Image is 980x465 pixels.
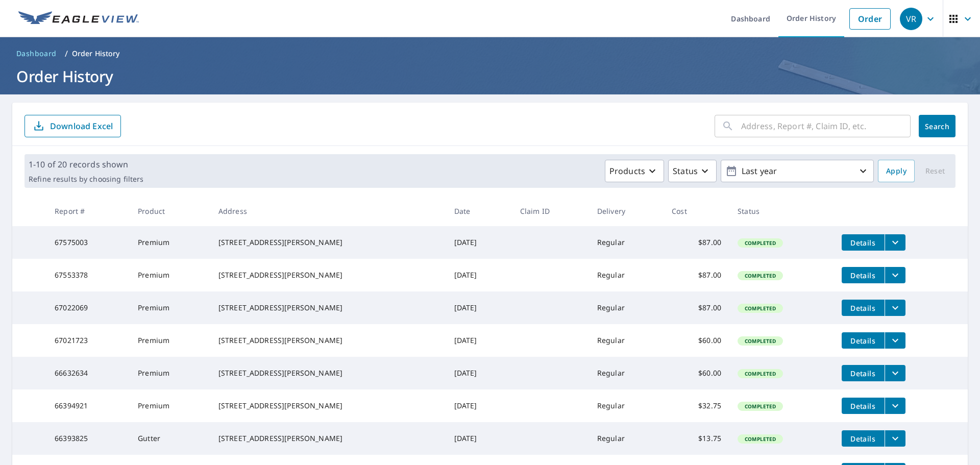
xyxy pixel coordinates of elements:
th: Cost [664,196,729,226]
td: Premium [130,226,210,259]
td: Premium [130,259,210,291]
td: Regular [589,291,664,324]
td: 67553378 [46,259,130,291]
td: Regular [589,259,664,291]
td: [DATE] [446,357,512,389]
td: 66393825 [46,422,130,455]
button: detailsBtn-67022069 [842,300,885,316]
td: Premium [130,389,210,422]
td: $32.75 [664,389,729,422]
span: Completed [739,337,782,345]
td: [DATE] [446,324,512,357]
td: $87.00 [664,226,729,259]
td: $60.00 [664,324,729,357]
button: detailsBtn-66394921 [842,398,885,414]
div: [STREET_ADDRESS][PERSON_NAME] [218,401,438,411]
td: Regular [589,389,664,422]
td: $13.75 [664,422,729,455]
th: Claim ID [512,196,589,226]
div: [STREET_ADDRESS][PERSON_NAME] [218,237,438,248]
td: 67575003 [46,226,130,259]
p: Last year [738,162,857,180]
button: filesDropdownBtn-67021723 [885,332,905,349]
button: detailsBtn-67553378 [842,267,885,283]
div: [STREET_ADDRESS][PERSON_NAME] [218,303,438,313]
button: filesDropdownBtn-67553378 [885,267,905,283]
span: Details [848,401,878,411]
span: Details [848,271,878,280]
span: Details [848,369,878,378]
div: [STREET_ADDRESS][PERSON_NAME] [218,433,438,444]
th: Date [446,196,512,226]
td: $87.00 [664,291,729,324]
span: Completed [739,435,782,443]
p: Refine results by choosing filters [29,175,143,184]
span: Completed [739,305,782,312]
th: Address [210,196,446,226]
td: 66394921 [46,389,130,422]
td: [DATE] [446,226,512,259]
span: Details [848,336,878,346]
div: [STREET_ADDRESS][PERSON_NAME] [218,368,438,378]
button: Products [605,160,664,182]
button: detailsBtn-66632634 [842,365,885,381]
span: Dashboard [16,48,57,59]
span: Search [927,121,947,131]
button: Apply [878,160,915,182]
button: detailsBtn-67575003 [842,234,885,251]
div: [STREET_ADDRESS][PERSON_NAME] [218,270,438,280]
p: Status [673,165,698,177]
p: Order History [72,48,120,59]
button: filesDropdownBtn-66394921 [885,398,905,414]
span: Details [848,238,878,248]
td: Premium [130,324,210,357]
input: Address, Report #, Claim ID, etc. [741,112,911,140]
td: Premium [130,291,210,324]
button: filesDropdownBtn-67022069 [885,300,905,316]
td: Regular [589,422,664,455]
div: [STREET_ADDRESS][PERSON_NAME] [218,335,438,346]
p: 1-10 of 20 records shown [29,158,143,170]
td: 67021723 [46,324,130,357]
th: Product [130,196,210,226]
button: Search [919,115,955,137]
th: Delivery [589,196,664,226]
span: Completed [739,239,782,247]
td: Regular [589,226,664,259]
span: Details [848,434,878,444]
button: Status [668,160,717,182]
button: detailsBtn-66393825 [842,430,885,447]
button: detailsBtn-67021723 [842,332,885,349]
nav: breadcrumb [12,45,968,62]
button: filesDropdownBtn-67575003 [885,234,905,251]
td: Regular [589,357,664,389]
button: Last year [721,160,874,182]
a: Dashboard [12,45,61,62]
span: Completed [739,370,782,377]
h1: Order History [12,66,968,87]
td: [DATE] [446,291,512,324]
button: Download Excel [24,115,121,137]
td: $60.00 [664,357,729,389]
td: [DATE] [446,389,512,422]
span: Details [848,303,878,313]
button: filesDropdownBtn-66393825 [885,430,905,447]
span: Completed [739,403,782,410]
td: Regular [589,324,664,357]
td: Premium [130,357,210,389]
div: VR [900,8,922,30]
td: 66632634 [46,357,130,389]
th: Report # [46,196,130,226]
td: $87.00 [664,259,729,291]
td: [DATE] [446,422,512,455]
th: Status [729,196,834,226]
a: Order [849,8,891,30]
img: EV Logo [18,11,139,27]
p: Products [609,165,645,177]
button: filesDropdownBtn-66632634 [885,365,905,381]
td: [DATE] [446,259,512,291]
li: / [65,47,68,60]
span: Apply [886,165,906,178]
td: Gutter [130,422,210,455]
p: Download Excel [50,120,113,132]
